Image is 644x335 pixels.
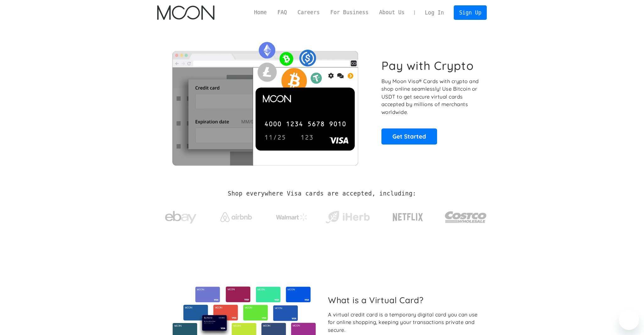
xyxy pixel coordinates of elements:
img: Costco [445,205,487,229]
a: home [157,5,214,20]
img: Moon Cards let you spend your crypto anywhere Visa is accepted. [157,37,373,165]
div: A virtual credit card is a temporary digital card you can use for online shopping, keeping your t... [328,311,482,334]
a: Netflix [380,203,436,228]
a: Walmart [269,207,315,224]
h1: Pay with Crypto [381,59,474,73]
a: Careers [292,9,325,16]
a: Home [249,9,272,16]
img: ebay [165,207,197,227]
a: ebay [157,201,204,230]
h2: What is a Virtual Card? [328,295,482,305]
img: Moon Logo [157,5,214,20]
img: Netflix [392,209,424,225]
h2: Shop everywhere Visa cards are accepted, including: [228,190,416,197]
a: Sign Up [454,5,486,20]
a: For Business [325,9,374,16]
img: iHerb [324,209,371,225]
a: About Us [374,9,410,16]
p: Buy Moon Visa® Cards with crypto and shop online seamlessly! Use Bitcoin or USDT to get secure vi... [381,77,480,116]
iframe: Button to launch messaging window [619,310,639,330]
a: Airbnb [213,206,260,225]
a: Costco [445,199,487,232]
a: iHerb [324,203,371,229]
a: FAQ [272,9,292,16]
a: Get Started [381,128,437,144]
img: Airbnb [220,212,252,222]
img: Walmart [276,213,308,221]
a: Log In [419,6,449,20]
